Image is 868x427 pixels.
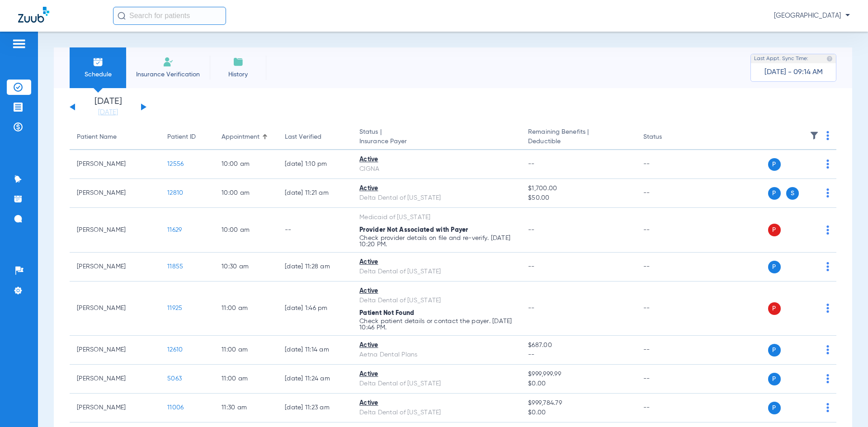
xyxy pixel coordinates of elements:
span: $1,700.00 [528,184,628,193]
div: Appointment [222,132,259,142]
td: [PERSON_NAME] [70,394,160,422]
td: [PERSON_NAME] [70,208,160,253]
td: -- [278,208,352,253]
td: -- [636,179,697,208]
td: [DATE] 11:23 AM [278,394,352,422]
p: Check patient details or contact the payer. [DATE] 10:46 PM. [359,318,514,331]
img: group-dot-blue.svg [826,160,829,169]
div: Patient ID [167,132,207,142]
div: Delta Dental of [US_STATE] [359,296,514,305]
div: Active [359,155,514,164]
div: Active [359,399,514,408]
div: Delta Dental of [US_STATE] [359,379,514,389]
img: group-dot-blue.svg [826,225,829,235]
span: P [768,344,781,357]
span: History [217,70,259,79]
img: hamburger-icon [12,38,26,49]
td: -- [636,208,697,253]
img: Zuub Logo [18,7,49,23]
span: Deductible [528,137,628,146]
img: group-dot-blue.svg [826,304,829,313]
div: Appointment [222,132,270,142]
span: P [768,187,781,200]
span: -- [528,305,535,311]
span: 11855 [167,263,183,270]
span: -- [528,161,535,167]
td: [PERSON_NAME] [70,179,160,208]
td: 10:30 AM [214,253,278,282]
td: -- [636,150,697,179]
td: [PERSON_NAME] [70,150,160,179]
div: Active [359,184,514,193]
td: -- [636,282,697,336]
li: [DATE] [81,97,135,117]
th: Remaining Benefits | [521,125,636,150]
td: 10:00 AM [214,208,278,253]
span: $999,999.99 [528,370,628,379]
td: -- [636,365,697,394]
img: History [233,56,244,67]
span: $50.00 [528,193,628,203]
img: filter.svg [810,131,819,140]
div: Delta Dental of [US_STATE] [359,193,514,203]
td: [DATE] 1:10 PM [278,150,352,179]
td: [DATE] 1:46 PM [278,282,352,336]
span: $687.00 [528,341,628,350]
td: -- [636,394,697,422]
img: group-dot-blue.svg [826,403,829,412]
img: group-dot-blue.svg [826,345,829,354]
a: [DATE] [81,108,135,117]
td: 11:00 AM [214,365,278,394]
span: -- [528,227,535,233]
span: P [768,224,781,236]
span: Insurance Verification [133,70,203,79]
div: Active [359,286,514,296]
td: [DATE] 11:28 AM [278,253,352,282]
img: group-dot-blue.svg [826,188,829,197]
img: Search Icon [118,12,126,20]
span: 12610 [167,347,183,353]
div: Active [359,370,514,379]
td: [PERSON_NAME] [70,365,160,394]
span: $0.00 [528,379,628,389]
td: [DATE] 11:24 AM [278,365,352,394]
td: [DATE] 11:21 AM [278,179,352,208]
div: Patient Name [77,132,153,142]
div: Patient ID [167,132,196,142]
span: -- [528,350,628,360]
td: 10:00 AM [214,179,278,208]
div: Last Verified [285,132,321,142]
span: 12810 [167,190,183,196]
span: Schedule [76,70,119,79]
td: 10:00 AM [214,150,278,179]
span: [DATE] - 09:14 AM [764,68,823,77]
span: 12556 [167,161,184,167]
td: [PERSON_NAME] [70,282,160,336]
td: 11:00 AM [214,282,278,336]
span: $0.00 [528,408,628,418]
span: -- [528,263,535,270]
span: [GEOGRAPHIC_DATA] [774,11,850,20]
span: P [768,402,781,414]
div: Last Verified [285,132,345,142]
img: Manual Insurance Verification [163,56,174,67]
span: 5063 [167,375,182,382]
img: Schedule [93,56,104,67]
th: Status | [352,125,521,150]
div: Delta Dental of [US_STATE] [359,408,514,418]
td: [PERSON_NAME] [70,253,160,282]
img: group-dot-blue.svg [826,374,829,383]
img: group-dot-blue.svg [826,131,829,140]
div: CIGNA [359,164,514,174]
img: last sync help info [826,56,833,62]
span: Patient Not Found [359,310,414,316]
div: Delta Dental of [US_STATE] [359,267,514,277]
span: P [768,302,781,315]
td: 11:30 AM [214,394,278,422]
td: -- [636,253,697,282]
span: Insurance Payer [359,137,514,146]
div: Aetna Dental Plans [359,350,514,360]
td: 11:00 AM [214,336,278,365]
span: Provider Not Associated with Payer [359,227,468,233]
td: [PERSON_NAME] [70,336,160,365]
